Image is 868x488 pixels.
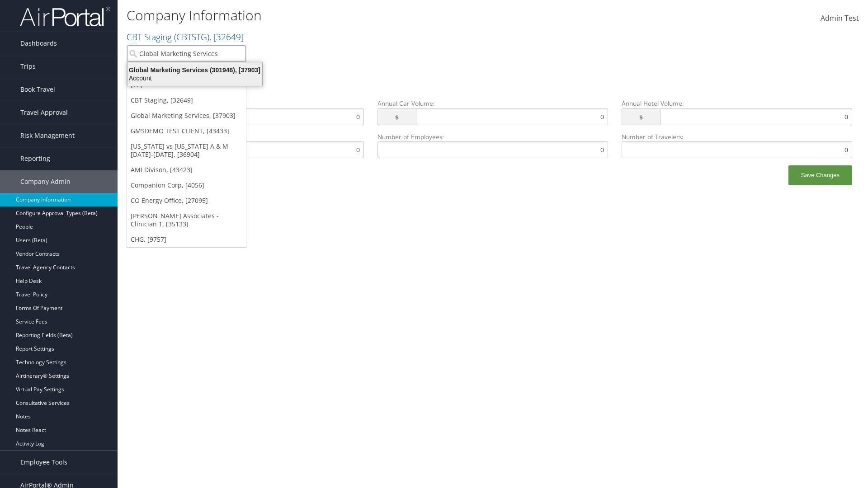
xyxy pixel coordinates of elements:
[821,13,859,23] span: Admin Test
[20,32,57,55] span: Dashboards
[377,99,608,132] label: Annual Car Volume:
[20,55,36,78] span: Trips
[20,6,110,27] img: airportal-logo.png
[127,232,246,247] a: CHG, [9757]
[172,108,364,125] input: Annual Air Volume: $
[127,93,246,108] a: CBT Staging, [32649]
[133,99,364,132] label: Annual Air Volume:
[127,123,246,139] a: GMSDEMO TEST CLIENT, [43433]
[377,141,608,158] input: Number of Employees:
[127,193,246,208] a: CO Energy Office, [27095]
[660,108,852,125] input: Annual Hotel Volume: $
[377,108,416,125] span: $
[20,101,68,124] span: Travel Approval
[133,132,364,158] label: Annual Air Bookings:
[622,99,852,132] label: Annual Hotel Volume:
[20,78,55,101] span: Book Travel
[127,108,246,123] a: Global Marketing Services, [37903]
[622,132,852,158] label: Number of Travelers:
[122,74,268,82] div: Account
[122,66,268,74] div: Global Marketing Services (301946), [37903]
[20,124,75,147] span: Risk Management
[127,45,246,62] input: Search Accounts
[133,141,364,158] input: Annual Air Bookings:
[20,170,71,193] span: Company Admin
[127,6,615,25] h1: Company Information
[377,132,608,158] label: Number of Employees:
[127,162,246,178] a: AMI Divison, [43423]
[622,108,660,125] span: $
[127,139,246,162] a: [US_STATE] vs [US_STATE] A & M [DATE]-[DATE], [36904]
[174,31,209,43] span: ( CBTSTG )
[416,108,608,125] input: Annual Car Volume: $
[788,165,852,185] button: Save Changes
[20,147,50,170] span: Reporting
[20,451,67,474] span: Employee Tools
[209,31,244,43] span: , [ 32649 ]
[622,141,852,158] input: Number of Travelers:
[127,178,246,193] a: Companion Corp, [4056]
[127,31,244,43] a: CBT Staging
[821,5,859,33] a: Admin Test
[127,208,246,232] a: [PERSON_NAME] Associates - Clinician 1, [35133]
